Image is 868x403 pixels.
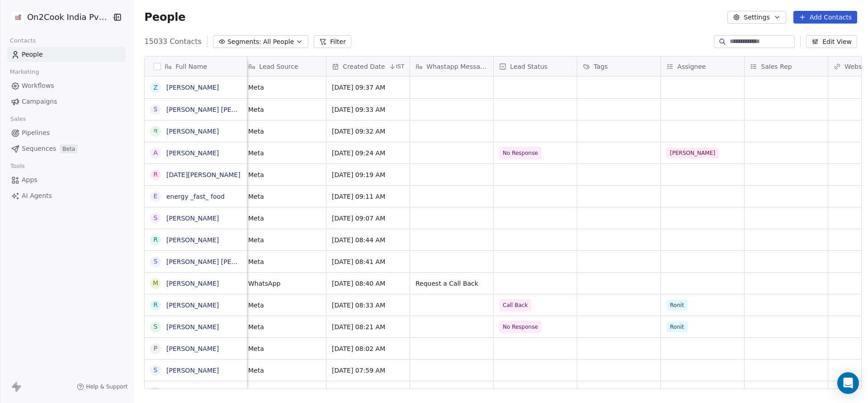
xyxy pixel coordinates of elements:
[332,127,404,136] span: [DATE] 09:32 AM
[166,106,274,113] a: [PERSON_NAME] [PERSON_NAME]
[27,11,109,23] span: On2Cook India Pvt. Ltd.
[503,301,528,310] span: Call Back
[248,149,321,158] span: Meta
[6,112,30,126] span: Sales
[166,323,219,331] a: [PERSON_NAME]
[332,83,404,92] span: [DATE] 09:37 AM
[154,83,158,92] div: z
[248,257,321,266] span: Meta
[263,37,294,47] span: All People
[248,192,321,201] span: Meta
[314,35,351,48] button: Filter
[248,127,321,136] span: Meta
[661,57,744,76] div: Assignee
[7,125,126,140] a: Pipelines
[166,193,225,200] a: energy _fast_ food
[166,171,241,178] a: [DATE][PERSON_NAME]
[248,388,321,397] span: Meta
[166,215,219,222] a: [PERSON_NAME]
[22,81,54,91] span: Workflows
[248,83,321,92] span: Meta
[22,97,57,106] span: Campaigns
[6,34,40,48] span: Contacts
[166,280,219,287] a: [PERSON_NAME]
[227,37,261,47] span: Segments:
[761,62,792,71] span: Sales Rep
[243,57,326,76] div: Lead Source
[332,388,404,397] span: [DATE] 07:58 AM
[7,188,126,203] a: AI Agents
[259,62,298,71] span: Lead Source
[332,105,404,114] span: [DATE] 09:33 AM
[145,77,247,389] div: grid
[594,62,608,71] span: Tags
[332,322,404,331] span: [DATE] 08:21 AM
[677,62,706,71] span: Assignee
[154,105,158,114] div: S
[503,322,538,331] span: No Response
[248,214,321,223] span: Meta
[86,383,127,390] span: Help & Support
[410,57,493,76] div: Whastapp Message
[154,192,158,201] div: e
[153,278,158,288] div: M
[7,47,126,62] a: People
[166,84,219,91] a: [PERSON_NAME]
[154,365,158,375] div: S
[332,366,404,375] span: [DATE] 07:59 AM
[13,12,24,23] img: on2cook%20logo-04%20copy.jpg
[166,258,274,265] a: [PERSON_NAME] [PERSON_NAME]
[248,105,321,114] span: Meta
[426,62,488,71] span: Whastapp Message
[415,279,488,288] span: Request a Call Back
[11,10,105,25] button: On2Cook India Pvt. Ltd.
[510,62,547,71] span: Lead Status
[22,50,43,59] span: People
[166,302,219,309] a: [PERSON_NAME]
[332,214,404,223] span: [DATE] 09:07 AM
[166,149,219,157] a: [PERSON_NAME]
[806,35,857,48] button: Edit View
[7,94,126,109] a: Campaigns
[837,372,859,394] div: Open Intercom Messenger
[7,173,126,187] a: Apps
[145,57,247,76] div: Full Name
[248,301,321,310] span: Meta
[666,321,688,332] span: Ronit
[666,148,719,158] span: [PERSON_NAME]
[494,57,577,76] div: Lead Status
[60,144,78,154] span: Beta
[332,235,404,245] span: [DATE] 08:44 AM
[248,366,321,375] span: Meta
[396,63,405,70] span: IST
[175,62,207,71] span: Full Name
[7,78,126,93] a: Workflows
[6,159,28,173] span: Tools
[248,322,321,331] span: Meta
[166,236,219,244] a: [PERSON_NAME]
[343,62,385,71] span: Created Date
[577,57,660,76] div: Tags
[154,213,158,223] div: S
[154,322,158,331] div: S
[332,170,404,179] span: [DATE] 09:19 AM
[332,301,404,310] span: [DATE] 08:33 AM
[248,279,321,288] span: WhatsApp
[332,279,404,288] span: [DATE] 08:40 AM
[144,36,202,47] span: 15033 Contacts
[22,144,56,154] span: Sequences
[153,300,158,310] div: R
[6,65,43,79] span: Marketing
[154,148,158,158] div: A
[332,192,404,201] span: [DATE] 09:11 AM
[154,257,158,266] div: S
[727,11,786,24] button: Settings
[22,175,38,185] span: Apps
[326,57,410,76] div: Created DateIST
[154,126,157,136] div: न
[666,300,688,311] span: Ronit
[166,345,219,352] a: [PERSON_NAME]
[144,10,185,24] span: People
[166,367,219,374] a: [PERSON_NAME]
[248,170,321,179] span: Meta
